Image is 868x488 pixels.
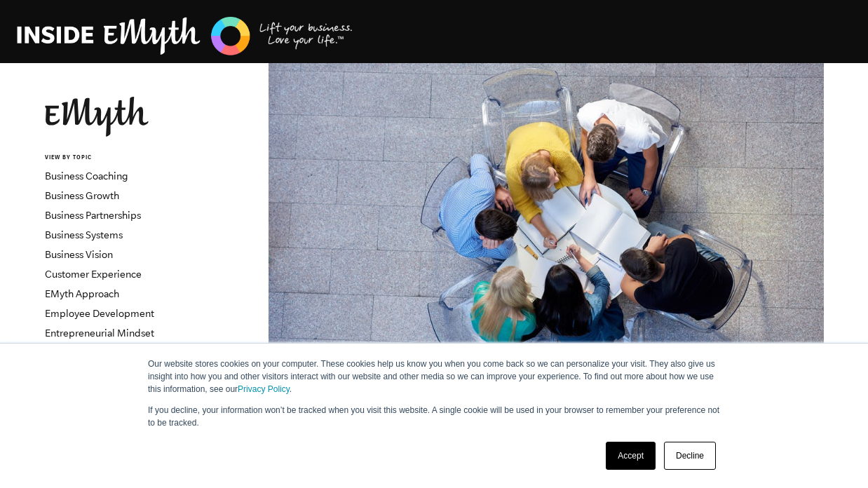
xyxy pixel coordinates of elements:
[148,404,720,429] p: If you decline, your information won’t be tracked when you visit this website. A single cookie wi...
[238,384,290,394] a: Privacy Policy
[45,170,128,182] a: Business Coaching
[45,288,119,299] a: EMyth Approach
[45,229,123,240] a: Business Systems
[45,249,113,260] a: Business Vision
[45,308,154,319] a: Employee Development
[45,269,142,280] a: Customer Experience
[45,190,119,201] a: Business Growth
[17,15,353,57] img: EMyth Business Coaching
[664,442,716,470] a: Decline
[45,154,214,163] h6: VIEW BY TOPIC
[45,327,154,339] a: Entrepreneurial Mindset
[148,358,720,395] p: Our website stores cookies on your computer. These cookies help us know you when you come back so...
[45,97,149,137] img: EMyth
[606,442,656,470] a: Accept
[45,210,141,221] a: Business Partnerships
